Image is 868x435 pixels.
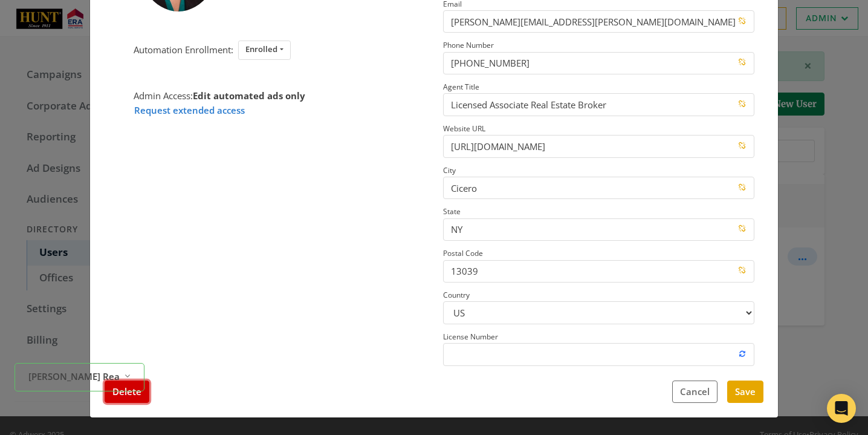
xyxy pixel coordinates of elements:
[443,218,754,241] input: State
[672,381,717,403] button: Cancel
[28,370,119,384] span: [PERSON_NAME] Real Estate
[15,363,144,391] button: [PERSON_NAME] Real Estate
[443,177,754,199] input: City
[443,165,456,175] small: City
[727,381,763,403] button: Save
[443,135,754,157] input: Website URL
[443,206,461,217] small: State
[443,248,483,258] small: Postal Code
[443,301,754,324] select: Country
[443,123,485,134] small: Website URL
[827,394,856,423] div: Open Intercom Messenger
[443,10,754,33] input: Email
[443,332,498,342] small: License Number
[443,82,479,92] small: Agent Title
[443,40,494,50] small: Phone Number
[443,343,754,365] input: License Number
[443,290,470,300] small: Country
[134,90,305,102] span: Admin Access:
[443,52,754,74] input: Phone Number
[193,90,305,102] strong: Edit automated ads only
[134,44,233,56] span: Automation Enrollment:
[238,41,291,59] button: Enrolled
[443,93,754,116] input: Agent Title
[443,260,754,283] input: Postal Code
[134,103,245,118] button: Request extended access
